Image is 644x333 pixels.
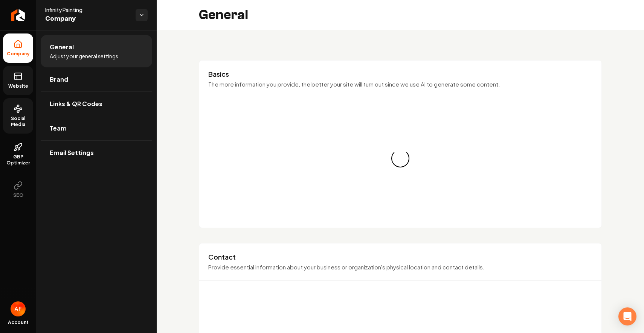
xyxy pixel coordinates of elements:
a: Team [41,116,152,140]
p: Provide essential information about your business or organization's physical location and contact... [208,263,592,272]
h2: General [199,8,248,23]
span: Brand [50,75,68,84]
h3: Basics [208,70,592,79]
a: Social Media [3,98,33,134]
span: Team [50,124,67,133]
p: The more information you provide, the better your site will turn out since we use AI to generate ... [208,80,592,89]
span: Email Settings [50,148,94,157]
img: Rebolt Logo [11,9,25,21]
img: Avan Fahimi [11,301,26,316]
span: General [50,43,74,52]
a: Brand [41,67,152,91]
div: Loading [391,149,409,167]
span: Company [45,14,130,24]
a: Links & QR Codes [41,92,152,116]
span: Links & QR Codes [50,99,102,108]
span: GBP Optimizer [3,154,33,166]
span: SEO [10,192,26,198]
h3: Contact [208,252,592,262]
a: GBP Optimizer [3,137,33,172]
div: Open Intercom Messenger [618,307,636,325]
button: Open user button [11,301,26,316]
span: Adjust your general settings. [50,52,120,60]
button: SEO [3,175,33,204]
span: Infinity Painting [45,6,130,14]
a: Email Settings [41,141,152,165]
span: Company [4,51,33,57]
span: Social Media [3,116,33,128]
span: Website [5,83,31,89]
span: Account [8,319,29,325]
a: Website [3,66,33,95]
